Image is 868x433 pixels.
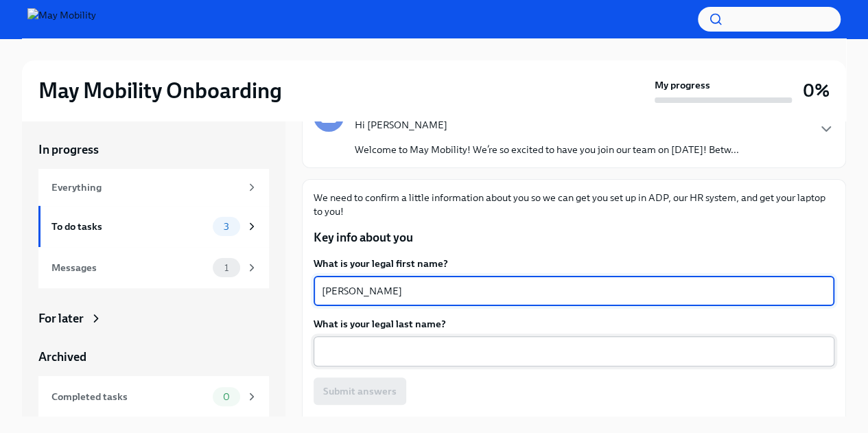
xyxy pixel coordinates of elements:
[314,191,834,218] p: We need to confirm a little information about you so we can get you set up in ADP, our HR system,...
[655,78,710,92] strong: My progress
[38,141,269,158] a: In progress
[216,263,237,273] span: 1
[215,392,238,402] span: 0
[38,376,269,417] a: Completed tasks0
[51,260,207,275] div: Messages
[215,222,237,232] span: 3
[355,143,739,156] p: Welcome to May Mobility! We’re so excited to have you join our team on [DATE]! Betw...
[51,219,207,234] div: To do tasks
[27,8,96,30] img: May Mobility
[38,310,269,327] a: For later
[38,169,269,206] a: Everything
[38,349,269,365] a: Archived
[38,206,269,247] a: To do tasks3
[38,247,269,288] a: Messages1
[314,229,834,246] p: Key info about you
[314,317,834,331] label: What is your legal last name?
[355,118,739,132] p: Hi [PERSON_NAME]
[38,310,84,327] div: For later
[322,283,826,299] textarea: [PERSON_NAME]
[38,77,282,104] h2: May Mobility Onboarding
[51,389,207,404] div: Completed tasks
[803,78,830,103] h3: 0%
[51,180,240,195] div: Everything
[314,257,834,270] label: What is your legal first name?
